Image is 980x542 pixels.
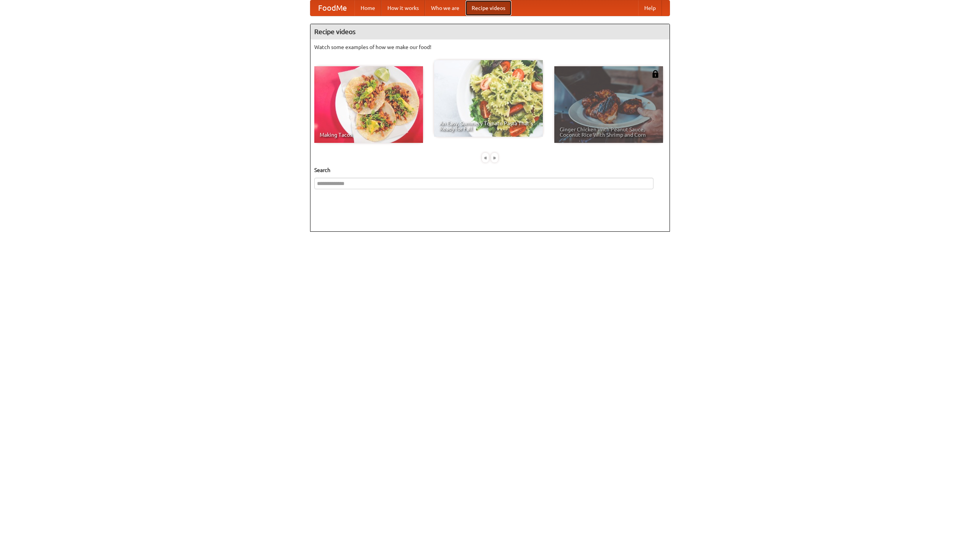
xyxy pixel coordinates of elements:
a: An Easy, Summery Tomato Pasta That's Ready for Fall [434,60,543,137]
p: Watch some examples of how we make our food! [314,43,666,51]
a: FoodMe [310,0,354,16]
div: « [482,153,489,162]
a: How it works [381,0,425,16]
div: » [491,153,498,162]
span: Making Tacos [320,132,418,138]
h4: Recipe videos [310,24,670,39]
a: Home [354,0,381,16]
a: Making Tacos [314,66,423,143]
a: Who we are [425,0,465,16]
a: Recipe videos [465,0,511,16]
h5: Search [314,166,666,174]
a: Help [638,0,662,16]
span: An Easy, Summery Tomato Pasta That's Ready for Fall [439,121,537,131]
img: 483408.png [652,70,659,78]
